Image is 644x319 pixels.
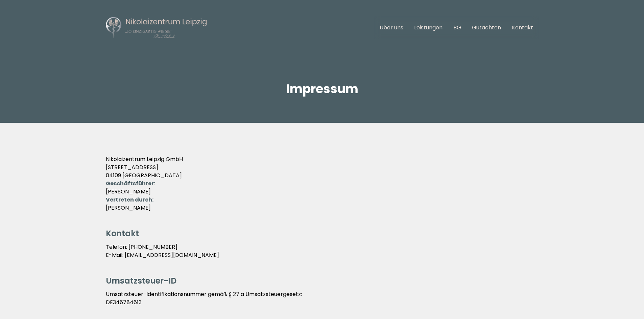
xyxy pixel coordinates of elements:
p: Nikolaizentrum Leipzig GmbH [STREET_ADDRESS] 04109 [GEOGRAPHIC_DATA] [106,155,539,180]
img: Nikolaizentrum Leipzig Logo [106,16,207,39]
h2: Umsatzsteuer-ID [106,275,539,286]
strong: Geschäftsführer: [106,180,155,187]
a: Gutachten [472,24,501,31]
a: Leistungen [414,24,443,31]
a: Über uns [380,24,403,31]
strong: Vertreten durch: [106,196,153,204]
a: Kontakt [512,24,533,31]
h2: Kontakt [106,228,539,239]
p: [PERSON_NAME] [106,196,539,212]
p: Umsatzsteuer-Identifikationsnummer gemäß § 27 a Umsatzsteuergesetz: DE346784613 [106,290,539,307]
a: BG [453,24,461,31]
p: [PERSON_NAME] [106,180,539,196]
p: Telefon: [PHONE_NUMBER] E-Mail: [EMAIL_ADDRESS][DOMAIN_NAME] [106,243,539,259]
h1: Impressum [106,82,539,96]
